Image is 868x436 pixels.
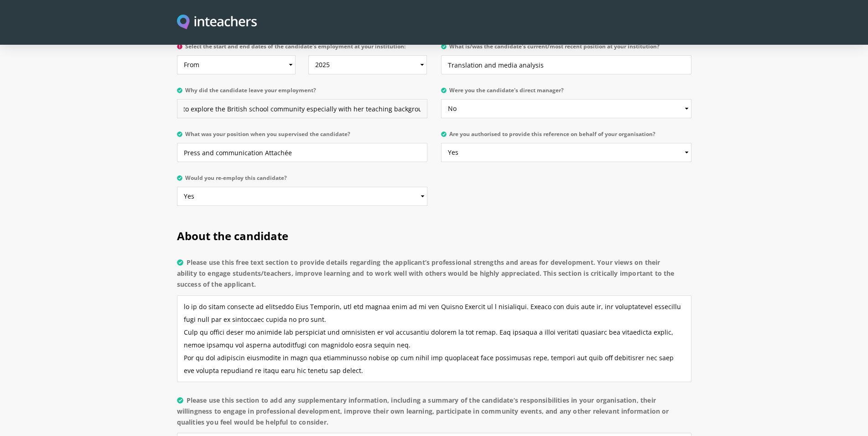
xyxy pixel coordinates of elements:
label: Why did the candidate leave your employment? [177,87,427,99]
label: Are you authorised to provide this reference on behalf of your organisation? [441,131,691,143]
img: Inteachers [177,15,257,31]
label: What was your position when you supervised the candidate? [177,131,427,143]
span: About the candidate [177,228,288,243]
label: Select the start and end dates of the candidate's employment at your institution: [177,43,427,55]
a: Visit this site's homepage [177,15,257,31]
label: Please use this section to add any supplementary information, including a summary of the candidat... [177,395,691,433]
label: What is/was the candidate's current/most recent position at your institution? [441,43,691,55]
label: Please use this free text section to provide details regarding the applicant’s professional stren... [177,257,691,295]
label: Were you the candidate's direct manager? [441,87,691,99]
label: Would you re-employ this candidate? [177,175,427,187]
